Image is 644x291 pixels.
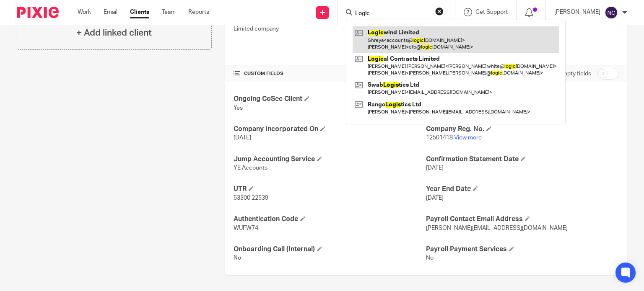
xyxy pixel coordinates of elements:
[234,105,243,111] span: Yes
[426,245,618,254] h4: Payroll Payment Services
[234,185,426,193] h4: UTR
[78,8,91,16] a: Work
[475,9,508,15] span: Get Support
[234,70,426,77] h4: CUSTOM FIELDS
[234,195,268,201] span: 53300 22539
[426,255,434,261] span: No
[234,245,426,254] h4: Onboarding Call (Internal)
[130,8,149,16] a: Clients
[234,255,241,261] span: No
[426,155,618,164] h4: Confirmation Statement Date
[234,125,426,134] h4: Company Incorporated On
[162,8,176,16] a: Team
[426,185,618,193] h4: Year End Date
[234,165,267,171] span: YE Accounts
[426,215,618,224] h4: Payroll Contact Email Address
[17,7,59,18] img: Pixie
[426,135,453,141] span: 12501418
[234,155,426,164] h4: Jump Accounting Service
[234,25,426,33] p: Limited company
[76,26,152,39] h4: + Add linked client
[234,225,258,231] span: WUFW74
[188,8,209,16] a: Reports
[554,8,600,16] p: [PERSON_NAME]
[426,195,444,201] span: [DATE]
[605,6,618,19] img: svg%3E
[234,95,426,103] h4: Ongoing CoSec Client
[543,70,591,78] label: Show empty fields
[426,165,444,171] span: [DATE]
[435,7,444,15] button: Clear
[104,8,117,16] a: Email
[426,225,568,231] span: [PERSON_NAME][EMAIL_ADDRESS][DOMAIN_NAME]
[234,135,251,141] span: [DATE]
[234,215,426,224] h4: Authentication Code
[354,10,430,18] input: Search
[454,135,482,141] a: View more
[426,125,618,134] h4: Company Reg. No.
